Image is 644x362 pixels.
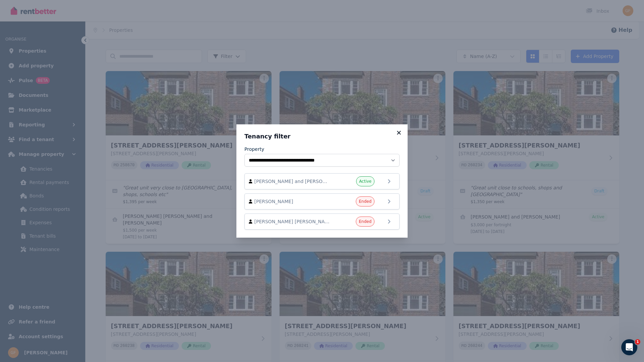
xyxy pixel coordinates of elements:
[359,219,371,224] span: Ended
[359,199,371,204] span: Ended
[244,132,400,140] h3: Tenancy filter
[359,179,371,184] span: Active
[635,339,640,345] span: 1
[244,173,400,189] a: [PERSON_NAME] and [PERSON_NAME]Active
[244,214,400,230] a: [PERSON_NAME] [PERSON_NAME] and [PERSON_NAME]Ended
[254,218,331,225] span: [PERSON_NAME] [PERSON_NAME] and [PERSON_NAME]
[244,193,400,209] a: [PERSON_NAME]Ended
[254,198,331,205] span: [PERSON_NAME]
[254,178,331,185] span: [PERSON_NAME] and [PERSON_NAME]
[244,146,264,153] label: Property
[621,339,637,355] iframe: Intercom live chat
